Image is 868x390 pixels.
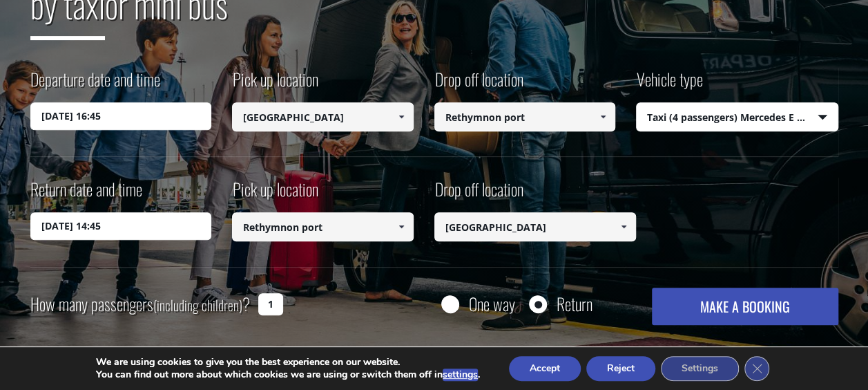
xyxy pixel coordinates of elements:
[586,356,655,381] button: Reject
[232,102,414,131] input: Select pickup location
[434,212,637,241] input: Select drop-off location
[30,67,160,102] label: Departure date and time
[744,356,769,381] button: Close GDPR Cookie Banner
[30,177,142,212] label: Return date and time
[434,177,523,212] label: Drop off location
[443,369,478,381] button: settings
[232,212,414,241] input: Select pickup location
[389,212,412,241] a: Show All Items
[153,295,242,315] small: (including children)
[613,212,635,241] a: Show All Items
[637,103,838,132] span: Taxi (4 passengers) Mercedes E Class
[434,67,523,102] label: Drop off location
[389,102,412,131] a: Show All Items
[509,356,581,381] button: Accept
[96,356,480,369] p: We are using cookies to give you the best experience on our website.
[30,288,250,322] label: How many passengers ?
[232,177,318,212] label: Pick up location
[469,295,515,313] label: One way
[232,67,318,102] label: Pick up location
[661,356,739,381] button: Settings
[652,288,838,325] button: MAKE A BOOKING
[434,102,616,131] input: Select drop-off location
[592,102,615,131] a: Show All Items
[557,295,592,313] label: Return
[636,67,703,102] label: Vehicle type
[96,369,480,381] p: You can find out more about which cookies we are using or switch them off in .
